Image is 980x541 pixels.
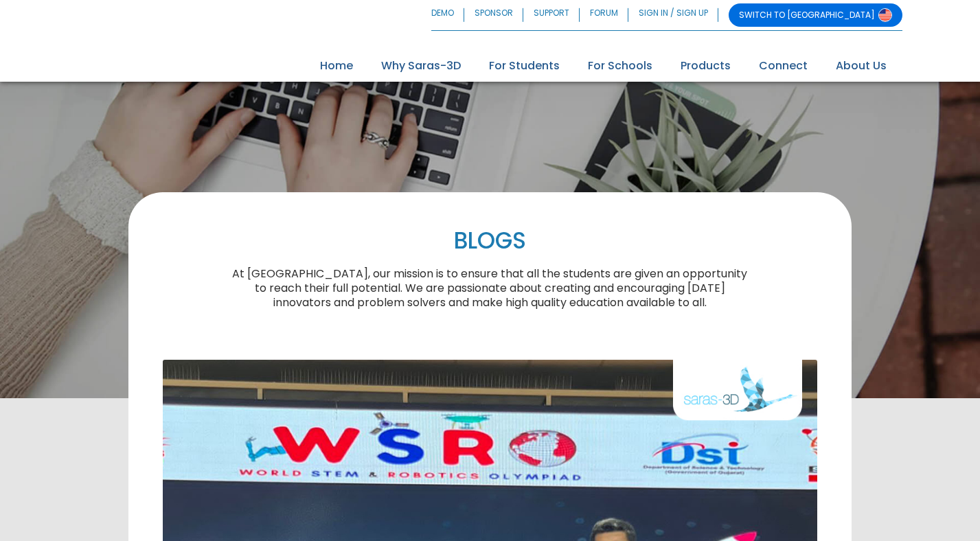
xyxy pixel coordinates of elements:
[477,55,572,77] a: For Students
[580,3,628,27] a: FORUM
[668,55,743,77] a: Products
[747,55,820,77] a: Connect
[823,55,899,77] a: About Us
[308,55,365,77] a: Home
[369,55,473,77] a: Why Saras-3D
[576,55,665,77] a: For Schools
[89,7,235,68] img: Saras 3D
[227,227,752,256] h3: BLOGS
[523,3,580,27] a: SUPPORT
[878,8,892,22] img: Switch to USA
[628,3,718,27] a: SIGN IN / SIGN UP
[464,3,523,27] a: SPONSOR
[729,3,902,27] a: SWITCH TO [GEOGRAPHIC_DATA]
[431,3,464,27] a: DEMO
[227,267,752,310] p: At [GEOGRAPHIC_DATA], our mission is to ensure that all the students are given an opportunity to ...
